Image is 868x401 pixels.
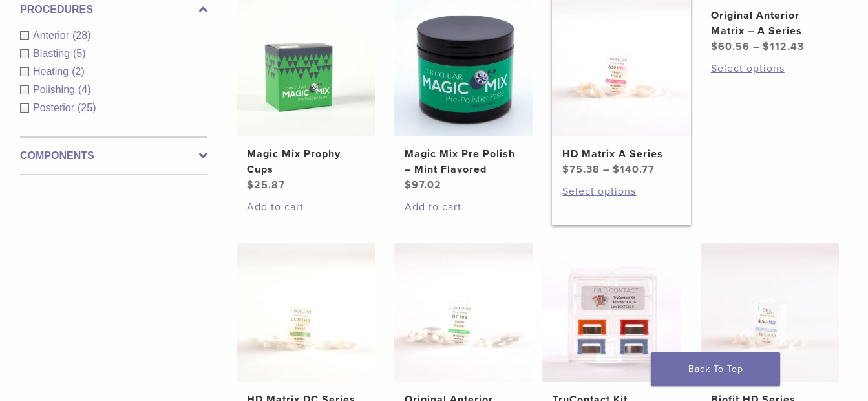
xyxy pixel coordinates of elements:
span: – [603,163,609,176]
span: $ [711,40,718,53]
a: Select options for “HD Matrix A Series” [562,184,680,199]
span: (5) [73,48,86,59]
span: Posterior [33,102,78,113]
h2: Magic Mix Prophy Cups [247,146,365,177]
a: Select options for “Original Anterior Matrix - A Series” [711,61,829,76]
span: Heating [33,66,72,77]
bdi: 97.02 [405,179,441,191]
img: Original Anterior Matrix - DC Series [394,243,533,382]
label: Procedures [20,2,207,17]
a: Add to cart: “Magic Mix Pre Polish - Mint Flavored” [405,199,522,215]
a: Add to cart: “Magic Mix Prophy Cups” [247,199,365,215]
span: $ [247,179,254,191]
bdi: 25.87 [247,179,285,191]
img: TruContact Kit [542,243,681,382]
h2: Magic Mix Pre Polish – Mint Flavored [405,146,522,177]
h2: HD Matrix A Series [562,146,680,162]
span: Polishing [33,84,78,95]
span: Blasting [33,48,73,59]
span: $ [562,163,569,176]
h2: Original Anterior Matrix – A Series [711,8,829,39]
img: Biofit HD Series [701,243,839,382]
img: HD Matrix DC Series [237,243,375,382]
span: – [753,40,759,53]
span: (25) [78,102,96,113]
span: (28) [72,30,90,41]
bdi: 60.56 [711,40,750,53]
a: Back To Top [651,352,780,386]
label: Components [20,148,207,164]
span: $ [763,40,770,53]
span: $ [613,163,620,176]
span: (4) [78,84,91,95]
bdi: 140.77 [613,163,655,176]
bdi: 112.43 [763,40,804,53]
span: $ [405,179,412,191]
span: (2) [72,66,85,77]
bdi: 75.38 [562,163,600,176]
span: Anterior [33,30,72,41]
